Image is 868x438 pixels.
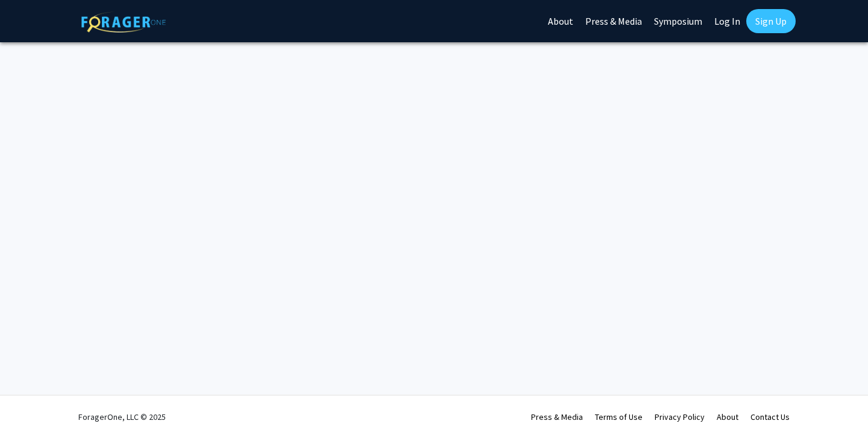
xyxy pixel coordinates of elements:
a: Contact Us [750,411,790,422]
div: ForagerOne, LLC © 2025 [78,396,166,438]
a: Sign Up [746,9,796,33]
a: About [717,411,738,422]
a: Terms of Use [595,411,643,422]
a: Press & Media [531,411,583,422]
a: Privacy Policy [655,411,705,422]
img: ForagerOne Logo [81,11,166,33]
